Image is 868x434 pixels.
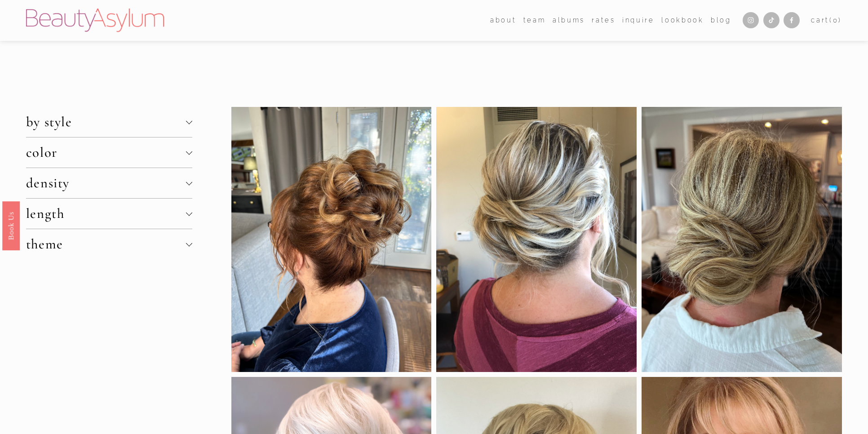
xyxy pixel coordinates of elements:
button: color [26,137,192,168]
button: length [26,199,192,229]
span: 0 [833,16,839,24]
span: length [26,205,186,222]
a: albums [553,14,585,27]
a: Rates [592,14,615,27]
button: by style [26,107,192,137]
span: theme [26,236,186,252]
span: color [26,144,186,161]
a: Blog [711,14,731,27]
img: Beauty Asylum | Bridal Hair &amp; Makeup Charlotte &amp; Atlanta [26,9,164,32]
span: about [490,14,516,26]
a: Instagram [743,12,759,28]
a: folder dropdown [490,14,516,27]
span: density [26,175,186,191]
button: density [26,168,192,198]
a: Lookbook [661,14,704,27]
button: theme [26,229,192,259]
span: ( ) [829,16,842,24]
span: by style [26,114,186,130]
a: folder dropdown [523,14,546,27]
span: team [523,14,546,26]
a: Book Us [2,201,20,250]
a: Facebook [784,12,800,28]
a: TikTok [763,12,779,28]
a: 0 items in cart [811,14,842,26]
a: Inquire [622,14,655,27]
